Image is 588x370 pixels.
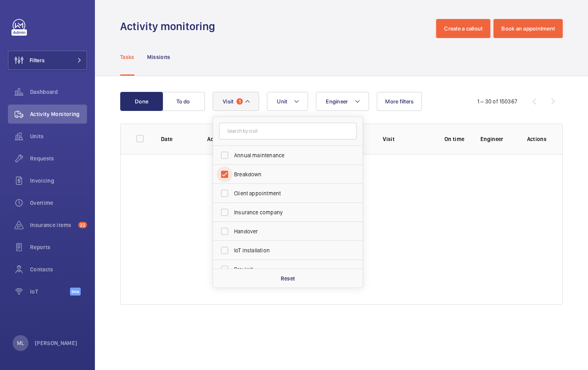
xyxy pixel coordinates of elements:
button: To do [162,92,205,111]
button: Book an appointment [493,19,563,38]
button: Done [120,92,163,111]
span: Units [30,132,87,140]
button: Filters [8,51,87,70]
span: Client appointment [234,189,343,197]
span: Engineer [326,98,348,105]
span: Breakdown [234,170,343,178]
span: More filters [385,98,414,105]
p: Tasks [120,53,134,61]
span: Filters [30,56,45,64]
button: Create a callout [436,19,490,38]
button: More filters [377,92,422,111]
div: 1 – 30 of 150367 [477,97,517,105]
p: Reset [281,275,295,282]
p: ML [17,339,24,347]
span: 1 [236,98,243,105]
span: IoT [30,288,70,296]
p: [PERSON_NAME] [35,339,78,347]
button: Visit1 [213,92,259,111]
span: Requests [30,154,87,162]
h1: Activity monitoring [120,19,220,34]
button: Engineer [316,92,369,111]
span: Contacts [30,265,87,273]
p: Engineer [480,135,514,143]
span: Dashboard [30,88,87,96]
span: Insurance items [30,221,75,229]
span: 22 [78,222,87,228]
span: IoT installation [234,246,343,254]
p: Address [207,135,311,143]
span: Annual maintenance [234,151,343,159]
p: Actions [527,135,546,143]
button: Unit [267,92,308,111]
span: Visit [223,98,233,105]
input: Search by visit [219,123,357,139]
p: Missions [147,53,170,61]
span: Unit [277,98,287,105]
span: Beta [70,288,81,296]
span: Invoicing [30,177,87,185]
span: Handover [234,227,343,235]
p: Date [161,135,195,143]
span: Previsit [234,265,343,273]
span: Reports [30,243,87,251]
span: Activity Monitoring [30,110,87,118]
p: On time [441,135,468,143]
span: Insurance company [234,208,343,216]
span: Overtime [30,199,87,207]
p: Visit [383,135,428,143]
